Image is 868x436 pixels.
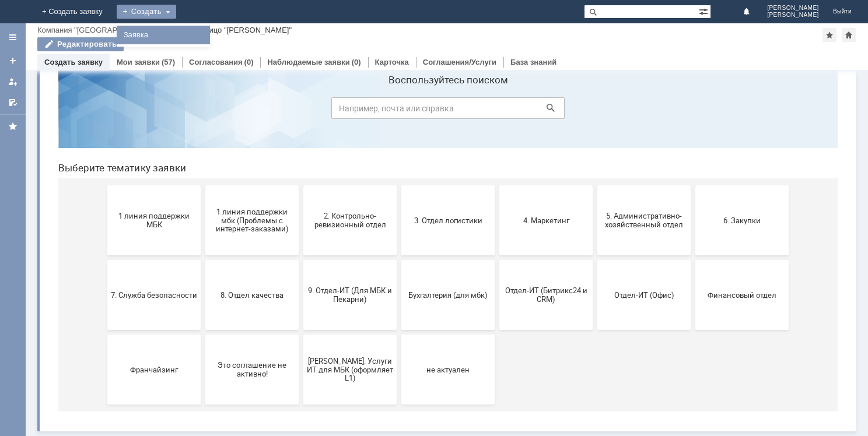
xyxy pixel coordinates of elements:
[352,140,446,210] button: 3. Отдел логистики
[552,245,638,254] span: Отдел-ИТ (Офис)
[423,58,496,66] a: Соглашения/Услуги
[646,140,740,210] button: 6. Закупки
[254,215,348,284] button: 9. Отдел-ИТ (Для МБК и Пекарни)
[156,215,250,284] button: 8. Отдел качества
[189,58,243,66] a: Согласования
[548,140,642,210] button: 5. Административно-хозяйственный отдел
[254,140,348,210] button: 2. Контрольно-ревизионный отдел
[356,170,442,179] span: 3. Отдел логистики
[119,28,208,42] a: Заявка
[254,289,348,359] button: [PERSON_NAME]. Услуги ИТ для МБК (оформляет L1)
[162,58,175,66] div: (57)
[352,58,361,66] div: (0)
[62,319,148,328] span: Франчайзинг
[58,140,152,210] button: 1 линия поддержки МБК
[62,166,148,184] span: 1 линия поддержки МБК
[258,241,344,258] span: 9. Отдел-ИТ (Для МБК и Пекарни)
[244,58,254,66] div: (0)
[646,215,740,284] button: Финансовый отдел
[454,170,540,179] span: 4. Маркетинг
[450,215,544,284] button: Отдел-ИТ (Битрикс24 и CRM)
[44,58,103,66] a: Создать заявку
[699,5,710,16] span: Расширенный поиск
[450,140,544,210] button: 4. Маркетинг
[822,28,836,42] div: Добавить в избранное
[160,161,246,188] span: 1 линия поддержки мбк (Проблемы с интернет-заказами)
[352,215,446,284] button: Бухгалтерия (для мбк)
[9,117,789,128] header: Выберите тематику заявки
[3,51,22,70] a: Создать заявку
[117,5,176,19] div: Создать
[282,29,516,40] label: Воспользуйтесь поиском
[58,215,152,284] button: 7. Служба безопасности
[375,58,409,66] a: Карточка
[3,72,22,91] a: Мои заявки
[552,166,638,184] span: 5. Административно-хозяйственный отдел
[160,245,246,254] span: 8. Отдел качества
[767,12,819,19] span: [PERSON_NAME]
[62,245,148,254] span: 7. Служба безопасности
[548,215,642,284] button: Отдел-ИТ (Офис)
[258,166,344,184] span: 2. Контрольно-ревизионный отдел
[510,58,556,66] a: База знаний
[37,26,159,34] a: Компания "[GEOGRAPHIC_DATA]"
[650,245,736,254] span: Финансовый отдел
[163,26,292,34] div: Контактное лицо "[PERSON_NAME]"
[356,245,442,254] span: Бухгалтерия (для мбк)
[117,58,160,66] a: Мои заявки
[58,289,152,359] button: Франчайзинг
[156,289,250,359] button: Это соглашение не активно!
[842,28,856,42] div: Сделать домашней страницей
[352,289,446,359] button: не актуален
[156,140,250,210] button: 1 линия поддержки мбк (Проблемы с интернет-заказами)
[282,52,516,73] input: Например, почта или справка
[160,315,246,333] span: Это соглашение не активно!
[3,93,22,112] a: Мои согласования
[767,5,819,12] span: [PERSON_NAME]
[258,311,344,337] span: [PERSON_NAME]. Услуги ИТ для МБК (оформляет L1)
[267,58,349,66] a: Наблюдаемые заявки
[650,170,736,179] span: 6. Закупки
[356,319,442,328] span: не актуален
[454,241,540,258] span: Отдел-ИТ (Битрикс24 и CRM)
[37,26,163,34] div: /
